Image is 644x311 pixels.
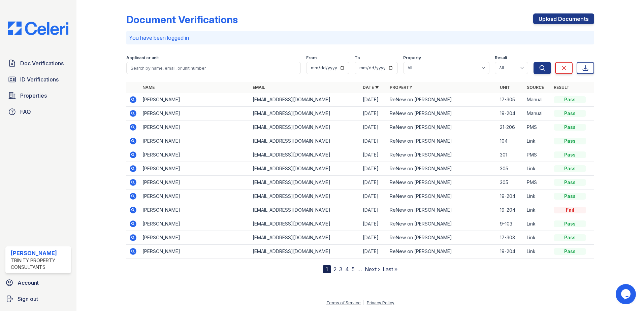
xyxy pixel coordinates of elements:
td: 301 [497,148,524,162]
div: [PERSON_NAME] [11,249,68,257]
td: PMS [524,148,551,162]
div: 1 [323,265,331,273]
td: [EMAIL_ADDRESS][DOMAIN_NAME] [250,245,360,258]
td: [PERSON_NAME] [140,231,250,245]
div: Pass [554,151,586,158]
label: From [306,55,317,61]
td: [DATE] [360,120,387,134]
span: Account [18,279,39,287]
td: [EMAIL_ADDRESS][DOMAIN_NAME] [250,148,360,162]
td: [EMAIL_ADDRESS][DOMAIN_NAME] [250,231,360,245]
td: Manual [524,107,551,120]
td: 19-204 [497,189,524,203]
td: [PERSON_NAME] [140,107,250,120]
td: [PERSON_NAME] [140,93,250,107]
td: [PERSON_NAME] [140,189,250,203]
td: Link [524,245,551,258]
td: ReNew on [PERSON_NAME] [387,134,497,148]
td: [PERSON_NAME] [140,217,250,231]
td: 305 [497,162,524,176]
td: ReNew on [PERSON_NAME] [387,189,497,203]
td: ReNew on [PERSON_NAME] [387,107,497,120]
span: Properties [20,92,47,100]
td: 19-204 [497,245,524,258]
label: Applicant or unit [126,55,159,61]
td: ReNew on [PERSON_NAME] [387,120,497,134]
td: [EMAIL_ADDRESS][DOMAIN_NAME] [250,120,360,134]
td: [DATE] [360,93,387,107]
td: ReNew on [PERSON_NAME] [387,217,497,231]
span: Doc Verifications [20,59,64,67]
button: Sign out [3,292,74,306]
td: [DATE] [360,176,387,189]
a: Next › [365,266,380,273]
td: 104 [497,134,524,148]
div: Document Verifications [126,13,238,26]
td: Link [524,134,551,148]
td: ReNew on [PERSON_NAME] [387,245,497,258]
a: 3 [339,266,343,273]
a: ID Verifications [5,73,71,86]
a: FAQ [5,105,71,118]
td: ReNew on [PERSON_NAME] [387,231,497,245]
a: Account [3,276,74,289]
td: [DATE] [360,203,387,217]
a: 2 [333,266,336,273]
img: CE_Logo_Blue-a8612792a0a2168367f1c8372b55b34899dd931a85d93a1a3d3e32e68fde9ad4.png [3,22,74,35]
a: Properties [5,89,71,102]
a: Last » [383,266,397,273]
input: Search by name, email, or unit number [126,62,301,74]
a: Source [527,85,544,90]
div: Pass [554,193,586,200]
td: 19-204 [497,107,524,120]
td: [DATE] [360,148,387,162]
td: [EMAIL_ADDRESS][DOMAIN_NAME] [250,134,360,148]
a: Upload Documents [533,13,594,24]
td: [DATE] [360,134,387,148]
div: Fail [554,207,586,213]
td: [PERSON_NAME] [140,148,250,162]
td: [DATE] [360,231,387,245]
a: Doc Verifications [5,57,71,70]
span: Sign out [18,295,38,303]
span: ID Verifications [20,75,59,83]
td: ReNew on [PERSON_NAME] [387,176,497,189]
td: [DATE] [360,162,387,176]
a: Email [253,85,265,90]
td: [DATE] [360,107,387,120]
span: … [357,265,362,273]
td: PMS [524,120,551,134]
div: Pass [554,179,586,186]
td: [PERSON_NAME] [140,176,250,189]
td: [EMAIL_ADDRESS][DOMAIN_NAME] [250,203,360,217]
td: 17-303 [497,231,524,245]
td: [EMAIL_ADDRESS][DOMAIN_NAME] [250,162,360,176]
td: [PERSON_NAME] [140,203,250,217]
div: Pass [554,138,586,144]
td: [EMAIL_ADDRESS][DOMAIN_NAME] [250,107,360,120]
td: [EMAIL_ADDRESS][DOMAIN_NAME] [250,176,360,189]
p: You have been logged in [129,34,591,42]
td: [PERSON_NAME] [140,245,250,258]
a: 5 [352,266,355,273]
a: Property [390,85,412,90]
td: [DATE] [360,217,387,231]
a: Terms of Service [326,300,361,305]
td: 21-206 [497,120,524,134]
a: Result [554,85,570,90]
div: Pass [554,234,586,241]
td: Manual [524,93,551,107]
td: ReNew on [PERSON_NAME] [387,148,497,162]
td: [DATE] [360,189,387,203]
a: Privacy Policy [367,300,394,305]
td: 19-204 [497,203,524,217]
td: [PERSON_NAME] [140,162,250,176]
td: [EMAIL_ADDRESS][DOMAIN_NAME] [250,93,360,107]
td: ReNew on [PERSON_NAME] [387,93,497,107]
td: [EMAIL_ADDRESS][DOMAIN_NAME] [250,217,360,231]
div: Pass [554,124,586,131]
td: Link [524,189,551,203]
a: 4 [345,266,349,273]
a: Date ▼ [363,85,379,90]
td: [PERSON_NAME] [140,120,250,134]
